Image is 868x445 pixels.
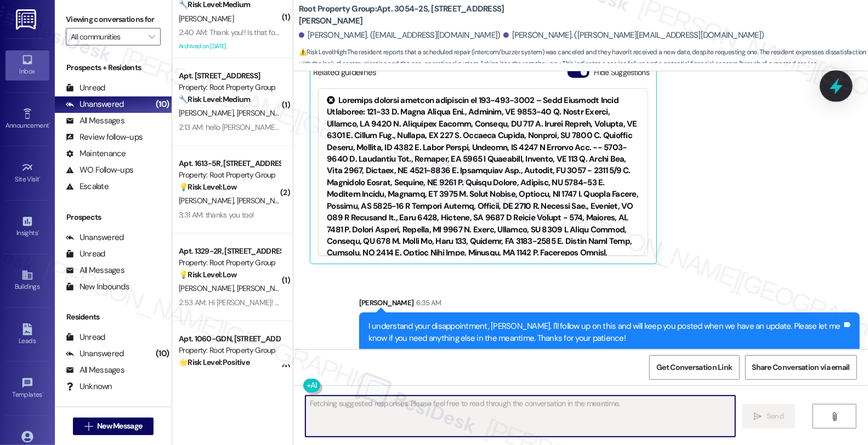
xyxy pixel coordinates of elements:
div: Unknown [66,381,112,392]
span: [PERSON_NAME] [179,196,237,206]
span: [PERSON_NAME] [179,283,237,293]
div: [PERSON_NAME] [359,297,860,312]
a: Leads [5,320,49,350]
span: • [49,120,50,128]
div: Unread [66,332,105,343]
div: Prospects [55,212,172,223]
b: Root Property Group: Apt. 3054-2S, [STREET_ADDRESS][PERSON_NAME] [299,3,518,27]
div: [PERSON_NAME]. ([PERSON_NAME][EMAIL_ADDRESS][DOMAIN_NAME]) [503,30,764,41]
div: Unread [66,248,105,260]
div: Related guidelines [313,67,377,83]
div: All Messages [66,115,124,127]
div: (10) [153,96,172,113]
a: Buildings [5,266,49,295]
strong: 🔧 Risk Level: Medium [179,94,250,104]
div: (10) [153,345,172,362]
button: New Message [73,418,154,435]
div: Maintenance [66,148,126,159]
div: Apt. 1060-GDN, [STREET_ADDRESS] [179,333,280,345]
span: • [39,174,41,181]
div: Residents [55,311,172,323]
span: • [38,227,39,235]
a: Insights • [5,212,49,242]
a: Site Visit • [5,158,49,188]
div: Property: Root Property Group [179,345,280,356]
div: Property: Root Property Group [179,169,280,181]
div: Apt. 1613-5R, [STREET_ADDRESS] [179,158,280,169]
img: ResiDesk Logo [16,9,38,30]
span: : The resident reports that a scheduled repair (intercom/buzzer system) was canceled and they hav... [299,47,868,70]
label: Hide Suggestions [594,67,649,78]
div: 3:31 AM: thanks you too! [179,210,254,220]
button: Send [742,404,796,429]
span: Share Conversation via email [752,362,850,373]
span: [PERSON_NAME] [237,108,292,118]
div: Archived on [DATE] [178,39,281,53]
div: I understand your disappointment, [PERSON_NAME]. I'll follow up on this and will keep you posted ... [368,321,842,344]
span: [PERSON_NAME] [237,196,292,206]
div: Property: Root Property Group [179,82,280,93]
div: WO Follow-ups [66,164,133,176]
span: Send [767,410,784,422]
strong: 💡 Risk Level: Low [179,182,237,192]
div: Escalate [66,181,109,192]
div: Property: Root Property Group [179,257,280,269]
div: Unread [66,82,105,94]
label: Viewing conversations for [66,11,161,28]
button: Get Conversation Link [649,355,739,380]
div: Prospects + Residents [55,62,172,73]
span: Get Conversation Link [656,362,732,373]
span: [PERSON_NAME] [179,14,234,24]
input: All communities [71,28,143,45]
div: [PERSON_NAME]. ([EMAIL_ADDRESS][DOMAIN_NAME]) [299,30,501,41]
div: Unanswered [66,348,124,360]
div: Apt. 1329-2R, [STREET_ADDRESS] [179,246,280,257]
a: Templates • [5,374,49,403]
i:  [754,412,762,421]
strong: ⚠️ Risk Level: High [299,48,346,56]
div: All Messages [66,265,124,276]
a: Inbox [5,50,49,80]
div: Apt. [STREET_ADDRESS] [179,70,280,82]
strong: 💡 Risk Level: Low [179,270,237,279]
i:  [149,32,155,41]
strong: 🌟 Risk Level: Positive [179,357,249,367]
div: 2:53 AM: Hi [PERSON_NAME]! Sorry for the delayed response. Yes, I'm happy! Also, are there any un... [179,298,784,307]
i:  [830,412,838,421]
div: New Inbounds [66,281,129,293]
div: 2:40 AM: Thank you!! Is that for units and public spaces or only the latter? Will they notify us ... [179,27,609,37]
i:  [84,422,93,431]
div: Review follow-ups [66,132,143,143]
div: 6:35 AM [413,297,441,309]
span: • [42,389,44,397]
div: Unanswered [66,99,124,110]
button: Share Conversation via email [745,355,857,380]
div: Unanswered [66,232,124,243]
textarea: To enrich screen reader interactions, please activate Accessibility in Grammarly extension settings [305,396,735,437]
span: New Message [97,420,142,432]
span: [PERSON_NAME] [237,283,292,293]
div: All Messages [66,364,124,376]
span: [PERSON_NAME] [179,108,237,118]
